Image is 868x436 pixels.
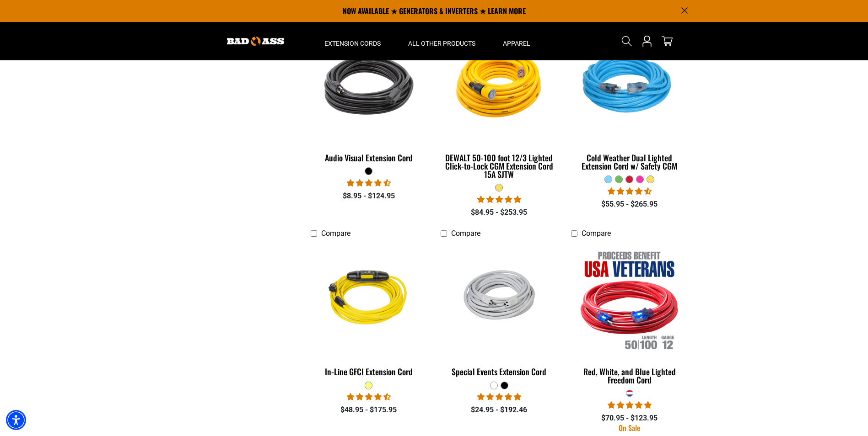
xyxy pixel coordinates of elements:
[442,261,557,337] img: white
[441,404,557,415] div: $24.95 - $192.46
[489,22,544,60] summary: Apparel
[394,22,489,60] summary: All Other Products
[441,154,557,178] div: DEWALT 50-100 foot 12/3 Lighted Click-to-Lock CGM Extension Cord 15A SJTW
[477,393,521,401] span: 5.00 stars
[441,207,557,218] div: $84.95 - $253.95
[6,410,26,430] div: Accessibility Menu
[311,367,427,376] div: In-Line GFCI Extension Cord
[311,28,427,167] a: black Audio Visual Extension Cord
[451,229,480,238] span: Compare
[441,242,557,381] a: white Special Events Extension Cord
[608,187,652,196] span: 4.62 stars
[311,247,426,352] img: Yellow
[227,37,284,46] img: Bad Ass Extension Cords
[441,28,557,184] a: DEWALT 50-100 foot 12/3 Lighted Click-to-Lock CGM Extension Cord 15A SJTW DEWALT 50-100 foot 12/3...
[582,229,611,238] span: Compare
[571,154,688,170] div: Cold Weather Dual Lighted Extension Cord w/ Safety CGM
[571,413,688,424] div: $70.95 - $123.95
[571,424,688,431] div: On Sale
[311,191,427,202] div: $8.95 - $124.95
[660,36,674,47] a: cart
[571,199,688,210] div: $55.95 - $265.95
[311,154,427,162] div: Audio Visual Extension Cord
[408,39,475,48] span: All Other Products
[620,34,634,48] summary: Search
[311,404,427,415] div: $48.95 - $175.95
[571,28,688,175] a: Light Blue Cold Weather Dual Lighted Extension Cord w/ Safety CGM
[640,22,654,60] a: Open this option
[442,32,557,138] img: DEWALT 50-100 foot 12/3 Lighted Click-to-Lock CGM Extension Cord 15A SJTW
[347,179,391,187] span: 4.71 stars
[571,367,688,384] div: Red, White, and Blue Lighted Freedom Cord
[441,367,557,376] div: Special Events Extension Cord
[503,39,530,48] span: Apparel
[572,247,687,352] img: Red, White, and Blue Lighted Freedom Cord
[572,32,687,138] img: Light Blue
[311,242,427,381] a: Yellow In-Line GFCI Extension Cord
[571,242,688,389] a: Red, White, and Blue Lighted Freedom Cord Red, White, and Blue Lighted Freedom Cord
[477,195,521,204] span: 4.84 stars
[347,393,391,401] span: 4.62 stars
[608,401,652,409] span: 5.00 stars
[311,22,394,60] summary: Extension Cords
[324,39,381,48] span: Extension Cords
[311,32,426,138] img: black
[321,229,350,238] span: Compare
